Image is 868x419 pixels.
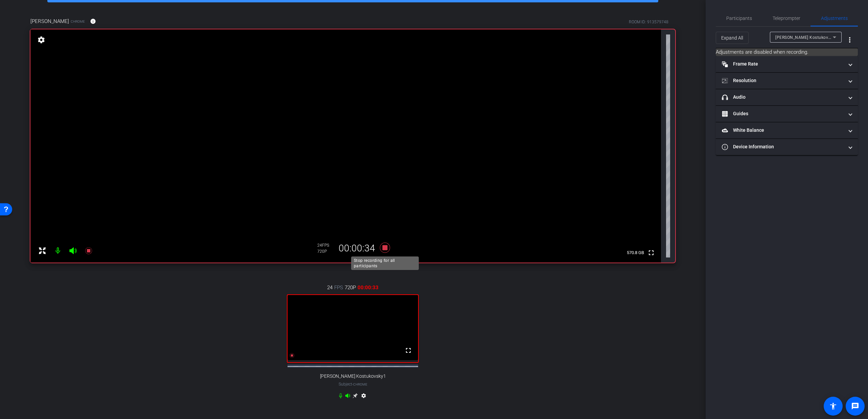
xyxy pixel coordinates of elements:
span: 720P [345,284,356,291]
span: [PERSON_NAME] Kostukovsky1 [775,34,837,40]
div: 24 [317,243,334,248]
span: 570.8 GB [624,249,646,257]
span: [PERSON_NAME] Kostukovsky1 [320,373,386,379]
mat-icon: settings [37,36,46,44]
mat-panel-title: Device Information [722,143,844,150]
span: Expand All [721,31,743,44]
mat-icon: accessibility [829,402,837,410]
div: 00:00:34 [334,243,380,254]
div: Stop recording for all participants [351,256,419,270]
mat-panel-title: Audio [722,94,844,101]
mat-expansion-panel-header: Device Information [716,139,858,155]
span: Subject [339,381,367,387]
mat-icon: settings [360,393,368,401]
mat-panel-title: Frame Rate [722,60,844,68]
mat-card: Adjustments are disabled when recording. [716,48,858,56]
span: Participants [726,16,752,21]
mat-panel-title: White Balance [722,127,844,134]
mat-icon: message [851,402,859,410]
mat-panel-title: Resolution [722,77,844,84]
span: Teleprompter [773,16,800,21]
button: Expand All [716,32,749,44]
span: Chrome [71,19,85,24]
span: - [352,382,353,387]
span: Chrome [353,383,367,386]
mat-icon: info [90,18,96,24]
button: More Options for Adjustments Panel [842,32,858,48]
span: Adjustments [821,16,848,21]
mat-icon: more_vert [846,36,854,44]
mat-panel-title: Guides [722,110,844,117]
span: FPS [334,284,343,291]
mat-expansion-panel-header: Audio [716,89,858,105]
mat-expansion-panel-header: White Balance [716,122,858,139]
div: 720P [317,249,334,254]
mat-expansion-panel-header: Resolution [716,73,858,89]
span: FPS [322,243,329,248]
span: [PERSON_NAME] [30,18,69,25]
div: ROOM ID: 913579748 [629,19,668,25]
span: 00:00:33 [358,284,379,291]
mat-expansion-panel-header: Frame Rate [716,56,858,72]
mat-expansion-panel-header: Guides [716,106,858,122]
mat-icon: fullscreen [404,346,412,354]
mat-icon: fullscreen [647,249,655,257]
span: 24 [327,284,333,291]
